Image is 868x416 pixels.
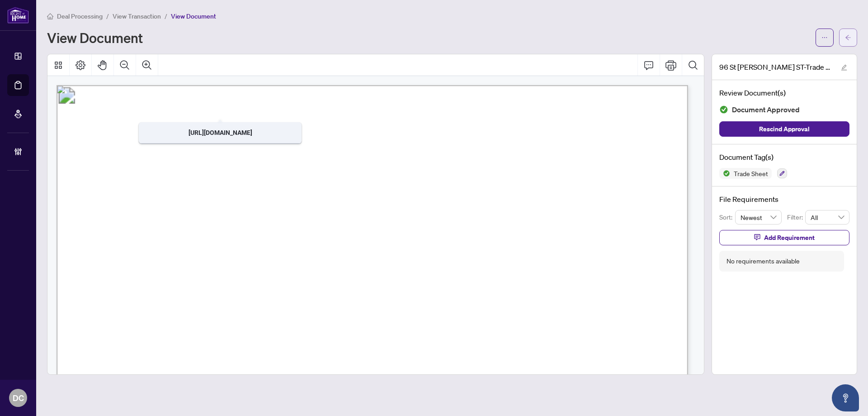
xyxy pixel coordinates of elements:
span: Trade Sheet [730,170,772,177]
span: Rescind Approval [759,122,810,136]
li: / [106,11,109,21]
h1: View Document [47,30,143,45]
img: Document Status [719,105,728,114]
li: / [165,11,167,21]
p: Filter: [787,212,805,222]
button: Rescind Approval [719,121,849,137]
span: DC [13,392,24,404]
span: Newest [741,210,777,224]
span: 96 St [PERSON_NAME] ST-Trade sheet-[PERSON_NAME].pdf [719,62,832,72]
span: All [811,210,844,224]
span: edit [841,64,847,71]
h4: Review Document(s) [719,87,849,98]
span: arrow-left [845,34,851,41]
span: Document Approved [732,104,800,116]
span: View Transaction [113,12,161,20]
span: ellipsis [821,34,828,41]
span: View Document [171,12,216,20]
span: Add Requirement [764,230,815,245]
h4: File Requirements [719,194,849,205]
p: Sort: [719,212,735,222]
button: Add Requirement [719,230,849,245]
span: Deal Processing [57,12,103,20]
img: logo [7,7,29,24]
div: No requirements available [726,256,800,266]
span: home [47,13,53,19]
img: Status Icon [719,168,730,179]
h4: Document Tag(s) [719,152,849,163]
button: Open asap [832,384,859,411]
